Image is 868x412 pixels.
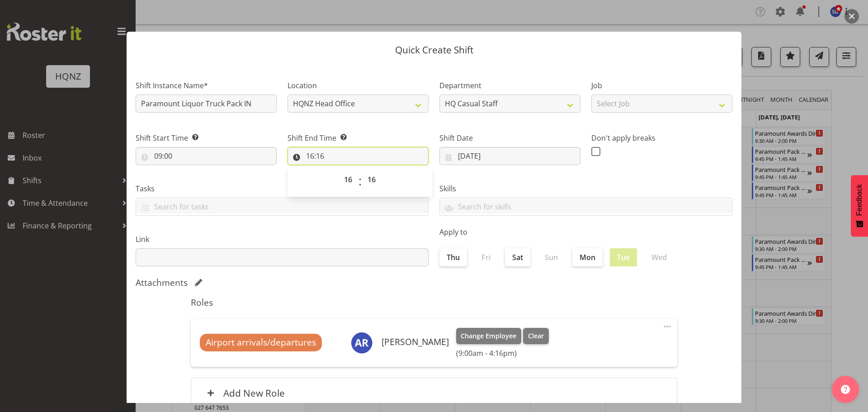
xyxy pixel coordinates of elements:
label: Tasks [136,183,429,194]
label: Don't apply breaks [591,133,732,143]
label: Apply to [439,227,732,237]
label: Link [136,234,429,245]
input: Search for tasks [136,199,428,213]
label: Fri [474,248,498,266]
button: Change Employee [456,328,522,344]
span: Clear [528,331,544,341]
label: Shift Start Time [136,133,277,143]
h5: Attachments [136,277,188,288]
button: Clear [523,328,549,344]
span: Change Employee [461,331,516,341]
h5: Roles [191,297,677,308]
label: Department [439,80,580,91]
label: Tue [610,248,637,266]
input: Shift Instance Name [136,95,277,113]
label: Shift Date [439,133,580,143]
span: Feedback [855,184,863,216]
h6: [PERSON_NAME] [382,337,449,347]
input: Search for skills [440,199,732,213]
label: Sat [505,248,530,266]
img: alex-romanytchev10814.jpg [351,332,373,354]
label: Mon [572,248,603,266]
input: Click to select... [136,147,277,165]
label: Sun [538,248,565,266]
span: Airport arrivals/departures [206,336,316,349]
label: Job [591,80,732,91]
label: Shift Instance Name* [136,80,277,91]
label: Thu [439,248,467,266]
h6: Add New Role [223,387,285,399]
label: Wed [644,248,674,266]
p: Quick Create Shift [136,45,732,55]
input: Click to select... [288,147,429,165]
label: Shift End Time [288,133,429,143]
img: help-xxl-2.png [841,385,850,394]
button: Feedback - Show survey [851,175,868,237]
h6: (9:00am - 4:16pm) [456,349,549,358]
label: Location [288,80,429,91]
span: : [359,170,362,193]
label: Skills [439,183,732,194]
input: Click to select... [439,147,580,165]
